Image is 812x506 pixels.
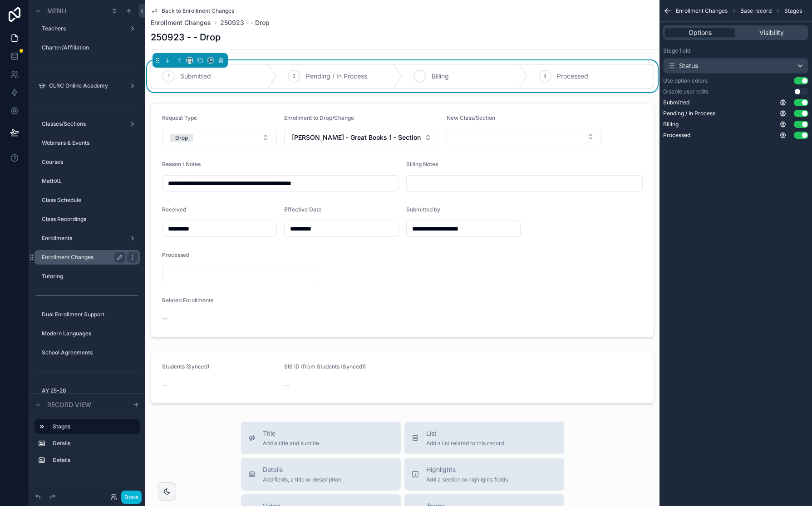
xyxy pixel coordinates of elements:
label: Charter/Affiliation [42,44,138,51]
span: Stages [784,7,802,15]
span: 2 [292,73,295,80]
button: Done [121,491,142,504]
button: ListAdd a list related to this record [404,422,564,454]
label: Class Recordings [42,216,138,223]
span: Processed [663,132,690,139]
label: Modern Languages [42,330,138,337]
span: Billing [663,121,679,128]
label: Stage field [663,47,690,54]
span: Submitted [663,99,689,106]
label: School Agreements [42,349,138,356]
span: Processed [557,72,588,81]
span: Billing [432,72,449,81]
span: Add a section to highlights fields [426,476,508,483]
span: Enrollment Changes [676,7,728,15]
span: Back to Enrollment Changes [162,7,234,15]
span: Add a list related to this record [426,440,504,447]
span: 4 [543,73,547,80]
h1: 250923 - - Drop [151,31,221,44]
label: Disable user edits [663,88,709,95]
label: Details [53,440,136,447]
div: scrollable content [29,415,145,477]
span: Details [263,465,341,474]
span: Record view [47,400,91,409]
label: Courses [42,158,138,166]
label: MathXL [42,177,138,185]
span: Add fields, a title or description [263,476,341,483]
span: Options [689,28,712,37]
label: Teachers [42,25,125,32]
label: CLRC Online Academy [49,82,125,89]
label: Stages [53,423,133,430]
label: Use option colors [663,77,708,84]
label: Details [53,457,136,464]
button: TitleAdd a title and subtitle [241,422,401,454]
a: Enrollment Changes [151,18,211,27]
label: Dual Enrollment Support [42,311,138,318]
label: Enrollments [42,235,125,242]
span: Add a title and subtitle [263,440,319,447]
button: DetailsAdd fields, a title or description [241,458,401,491]
span: Pending / In Process [663,110,715,117]
label: Classes/Sections [42,120,125,128]
label: Enrollment Changes [42,254,122,261]
span: Pending / In Process [306,72,367,81]
span: Highlights [426,465,508,474]
a: 250923 - - Drop [220,18,270,27]
a: Back to Enrollment Changes [151,7,234,15]
span: 1 [167,73,170,80]
span: List [426,429,504,438]
button: HighlightsAdd a section to highlights fields [404,458,564,491]
button: Status [663,58,808,74]
span: Visibility [759,28,784,37]
label: Class Schedule [42,197,138,204]
span: Base record [740,7,772,15]
label: AY 25-26 [42,387,138,394]
span: Submitted [180,72,211,81]
label: Tutoring [42,273,138,280]
span: Menu [47,6,66,15]
span: Title [263,429,319,438]
label: Webinars & Events [42,139,138,147]
div: Status [667,61,698,70]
